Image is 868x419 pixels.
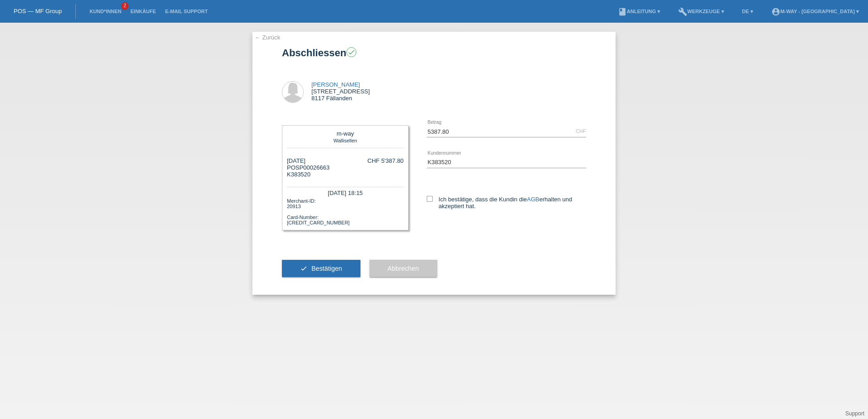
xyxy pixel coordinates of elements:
[300,265,307,272] i: check
[678,7,687,16] i: build
[576,128,586,134] div: CHF
[311,81,370,102] div: [STREET_ADDRESS] 8117 Fällanden
[767,9,863,14] a: account_circlem-way - [GEOGRAPHIC_DATA] ▾
[287,157,330,178] div: [DATE] POSP00026663
[527,196,539,203] a: AGB
[161,9,212,14] a: E-Mail Support
[845,410,864,417] a: Support
[613,9,665,14] a: bookAnleitung ▾
[289,130,401,137] div: m-way
[388,265,419,272] span: Abbrechen
[287,171,311,178] span: K383520
[311,265,342,272] span: Bestätigen
[618,7,627,16] i: book
[738,9,758,14] a: DE ▾
[674,9,729,14] a: buildWerkzeuge ▾
[370,260,437,277] button: Abbrechen
[347,48,355,56] i: check
[367,157,404,164] div: CHF 5'387.80
[282,47,586,58] h1: Abschliessen
[287,187,404,197] div: [DATE] 18:15
[282,260,360,277] button: check Bestätigen
[287,197,404,225] div: Merchant-ID: 20913 Card-Number: [CREDIT_CARD_NUMBER]
[255,34,280,41] a: ← Zurück
[85,9,126,14] a: Kund*innen
[121,2,128,10] span: 2
[14,8,62,15] a: POS — MF Group
[771,7,780,16] i: account_circle
[427,196,586,209] label: Ich bestätige, dass die Kundin die erhalten und akzeptiert hat.
[126,9,160,14] a: Einkäufe
[289,137,401,143] div: Wallisellen
[311,81,360,88] a: [PERSON_NAME]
